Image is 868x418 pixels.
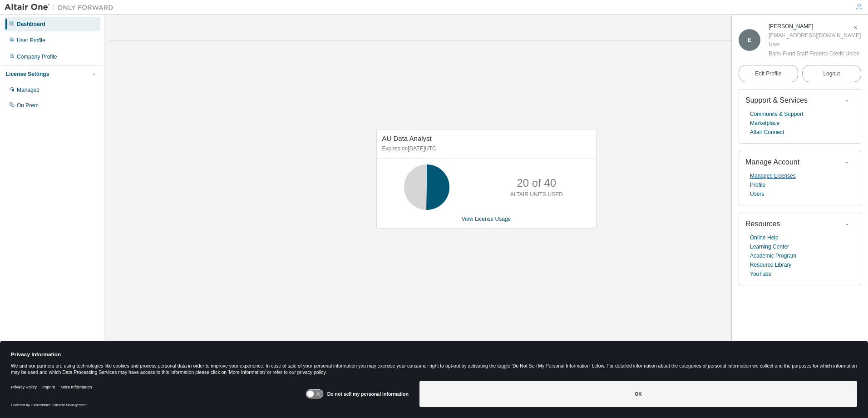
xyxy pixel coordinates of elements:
[382,145,588,153] p: Expires on [DATE] UTC
[745,220,780,228] span: Resources
[802,65,862,82] button: Logout
[769,31,861,40] div: [EMAIL_ADDRESS][DOMAIN_NAME]
[750,242,789,251] a: Learning Center
[17,102,39,109] div: On Prem
[5,3,118,12] img: Altair One
[745,96,808,104] span: Support & Services
[739,65,798,82] a: Edit Profile
[17,53,57,60] div: Company Profile
[750,260,791,269] a: Resource Library
[750,119,779,128] a: Marketplace
[750,109,803,119] a: Community & Support
[517,175,556,191] p: 20 of 40
[823,69,840,78] span: Logout
[755,70,781,77] span: Edit Profile
[382,134,432,142] span: AU Data Analyst
[6,70,49,78] div: License Settings
[750,233,779,242] a: Online Help
[750,251,796,260] a: Academic Program
[769,22,861,31] div: Eric Jameson
[750,180,765,189] a: Profile
[17,37,45,44] div: User Profile
[750,269,771,279] a: YouTube
[462,216,511,222] a: View License Usage
[750,128,784,137] a: Altair Connect
[510,191,563,199] p: ALTAIR UNITS USED
[750,171,796,180] a: Managed Licenses
[750,189,764,199] a: Users
[745,158,799,166] span: Manage Account
[17,86,39,94] div: Managed
[769,49,861,58] div: Bank-Fund Staff Federal Credit Union
[769,40,861,49] div: User
[748,37,751,43] span: E
[17,20,45,28] div: Dashboard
